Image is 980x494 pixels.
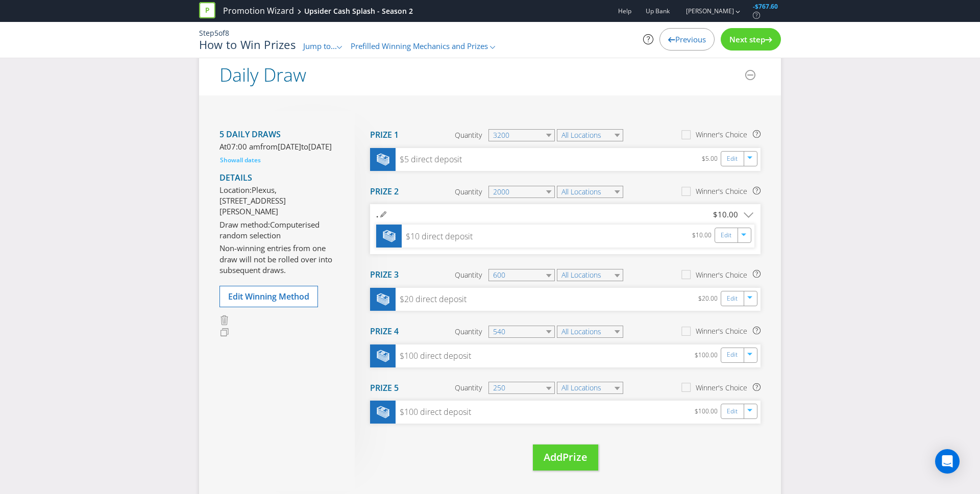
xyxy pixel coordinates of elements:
h2: Daily Draw [219,65,306,85]
a: Edit [727,153,738,165]
div: $20 direct deposit [396,293,467,305]
span: . [376,209,378,220]
span: 5 [214,28,218,38]
span: all dates [236,156,261,164]
h1: How to Win Prizes [199,38,296,51]
span: Prefilled Winning Mechanics and Prizes [351,41,488,51]
span: Computerised random selection [219,219,320,240]
span: [DATE] [278,141,301,152]
div: $100.00 [695,406,721,418]
span: Edit Winning Method [228,291,309,302]
div: Open Intercom Messenger [935,449,960,474]
div: Winner's Choice [696,186,747,196]
span: At [219,141,227,152]
div: $100 direct deposit [396,350,471,362]
span: 07:00 am [227,141,260,152]
span: [DATE] [308,141,332,152]
a: Edit [727,293,738,305]
div: $100.00 [695,350,721,362]
span: from [260,141,278,152]
span: Step [199,28,214,38]
div: Upsider Cash Splash - Season 2 [304,6,413,16]
span: Quantity [455,187,482,197]
h4: Prize 5 [370,384,399,393]
h4: 5 daily draws [219,130,339,139]
a: Edit [721,230,731,241]
button: Edit Winning Method [219,286,318,307]
a: Edit [727,349,738,361]
span: of [218,28,225,38]
a: Help [618,7,631,15]
div: Winner's Choice [696,326,747,336]
span: Show [220,156,236,164]
span: Prize [562,450,587,464]
div: $100 direct deposit [396,406,471,418]
span: -$767.60 [753,2,778,11]
h4: Prize 4 [370,327,399,336]
div: Winner's Choice [696,383,747,393]
span: Up Bank [646,7,670,15]
div: $10 direct deposit [402,231,473,242]
button: AddPrize [533,444,598,471]
span: Draw method: [219,219,270,230]
h4: Prize 3 [370,270,399,280]
a: Edit [727,406,738,417]
div: $20.00 [698,293,721,306]
a: [PERSON_NAME] [676,7,734,15]
div: $5.00 [702,153,721,166]
span: Previous [675,34,706,44]
span: Plexus, [STREET_ADDRESS][PERSON_NAME] [219,185,286,217]
span: Quantity [455,130,482,140]
div: $10.00 [692,230,715,242]
span: Quantity [455,270,482,280]
div: $5 direct deposit [396,154,462,165]
span: Add [544,450,562,464]
div: Winner's Choice [696,130,747,140]
div: $10.00 [713,209,738,220]
div: Winner's Choice [696,270,747,280]
p: Non-winning entries from one draw will not be rolled over into subsequent draws. [219,243,339,276]
button: Showall dates [219,155,261,165]
span: Quantity [455,383,482,393]
span: to [301,141,308,152]
span: Quantity [455,327,482,337]
h4: Details [219,174,339,183]
span: 8 [225,28,229,38]
span: Location: [219,185,252,195]
a: Promotion Wizard [223,5,294,17]
span: Next step [729,34,765,44]
span: Jump to... [303,41,337,51]
h4: Prize 1 [370,131,399,140]
h4: Prize 2 [370,187,399,196]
